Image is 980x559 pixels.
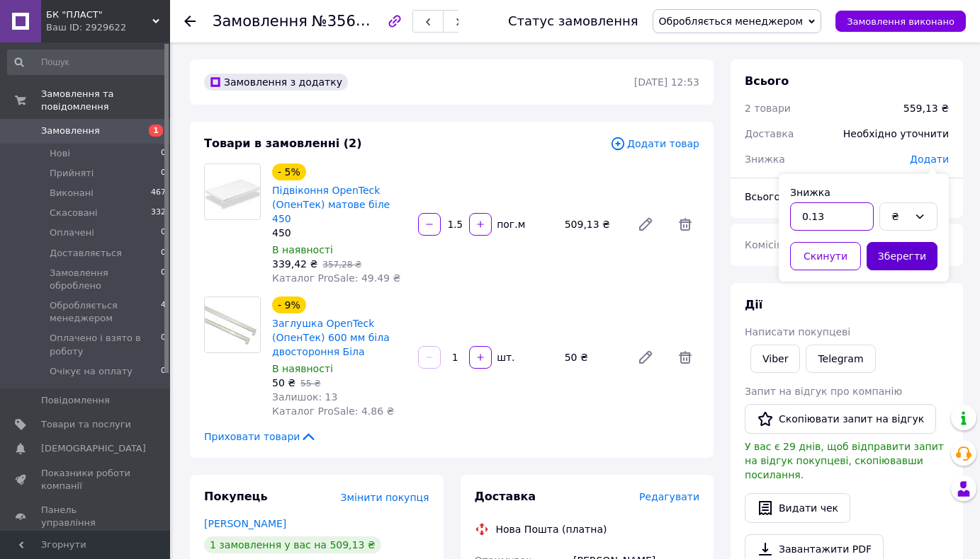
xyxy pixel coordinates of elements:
[151,207,166,219] span: 332
[867,242,937,270] button: Зберегти
[790,242,861,270] button: Скинути
[50,207,98,219] span: Скасовані
[634,76,699,88] time: [DATE] 12:53
[745,239,862,250] span: Комісія за замовлення
[750,345,800,373] a: Viber
[50,226,94,239] span: Оплачені
[149,125,163,137] span: 1
[610,136,699,151] span: Додати товар
[204,74,348,91] div: Замовлення з додатку
[493,350,516,364] div: шт.
[161,247,166,260] span: 0
[41,442,146,455] span: [DEMOGRAPHIC_DATA]
[341,492,429,503] span: Змінити покупця
[671,210,699,238] span: Видалити
[272,318,390,357] a: Заглушка OpenTeck (ОпенТек) 600 мм біла двостороння Біла
[272,405,394,417] span: Каталог ProSale: 4.86 ₴
[745,298,762,311] span: Дії
[213,13,308,30] span: Замовлення
[161,299,166,325] span: 4
[272,391,337,403] span: Залишок: 13
[639,491,699,502] span: Редагувати
[41,418,131,431] span: Товари та послуги
[161,332,166,357] span: 0
[745,441,944,480] span: У вас є 29 днів, щоб відправити запит на відгук покупцеві, скопіювавши посилання.
[41,504,131,529] span: Панель управління
[745,128,794,139] span: Доставка
[835,118,957,149] div: Необхідно уточнити
[50,365,133,378] span: Очікує на оплату
[745,386,902,397] span: Запит на відгук про компанію
[272,296,306,313] div: - 9%
[835,11,966,32] button: Замовлення виконано
[508,14,638,28] div: Статус замовлення
[50,167,94,180] span: Прийняті
[204,137,362,150] span: Товари в замовленні (2)
[204,536,381,553] div: 1 замовлення у вас на 509,13 ₴
[272,363,333,374] span: В наявності
[161,365,166,378] span: 0
[7,50,167,75] input: Пошук
[631,343,660,371] a: Редагувати
[46,8,152,21] span: БК "ПЛАСТ"
[41,467,131,492] span: Показники роботи компанії
[745,154,785,165] span: Знижка
[41,88,170,113] span: Замовлення та повідомлення
[151,187,166,200] span: 467
[41,125,100,137] span: Замовлення
[790,202,874,231] input: 0
[493,217,526,231] div: пог.м
[745,404,936,434] button: Скопіювати запит на відгук
[50,187,94,200] span: Виконані
[161,167,166,180] span: 0
[161,226,166,239] span: 0
[745,103,791,114] span: 2 товари
[300,379,320,388] span: 55 ₴
[272,163,306,180] div: - 5%
[204,430,317,444] span: Приховати товари
[50,267,161,292] span: Замовлення оброблено
[204,518,286,529] a: [PERSON_NAME]
[806,345,875,373] a: Telegram
[205,297,260,352] img: Заглушка OpenTeck (ОпенТек) 600 мм біла двостороння Біла
[161,267,166,292] span: 0
[204,490,268,503] span: Покупець
[659,16,804,27] span: Обробляється менеджером
[745,493,850,523] button: Видати чек
[745,191,836,202] span: Всього до сплати
[161,147,166,160] span: 0
[745,74,789,88] span: Всього
[492,522,611,536] div: Нова Пошта (платна)
[272,226,407,240] div: 450
[559,347,626,367] div: 50 ₴
[50,147,70,160] span: Нові
[312,12,412,30] span: №356695972
[272,185,390,224] a: Підвіконня OpenTeck (ОпенТек) матове біле 450
[891,209,908,224] div: ₴
[671,343,699,371] span: Видалити
[631,210,660,238] a: Редагувати
[41,394,110,407] span: Повідомлення
[50,332,161,357] span: Оплачено і взято в роботу
[46,21,170,34] div: Ваш ID: 2929622
[184,14,196,28] div: Повернутися назад
[272,258,317,270] span: 339,42 ₴
[847,16,954,27] span: Замовлення виконано
[50,247,122,260] span: Доставляється
[50,299,161,325] span: Обробляється менеджером
[272,244,333,255] span: В наявності
[559,214,626,234] div: 509,13 ₴
[322,260,361,270] span: 357,28 ₴
[903,101,949,115] div: 559,13 ₴
[475,490,536,503] span: Доставка
[272,377,295,388] span: 50 ₴
[790,185,937,200] div: Знижка
[272,272,400,284] span: Каталог ProSale: 49.49 ₴
[745,326,850,338] span: Написати покупцеві
[205,164,260,219] img: Підвіконня OpenTeck (ОпенТек) матове біле 450
[910,154,949,165] span: Додати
